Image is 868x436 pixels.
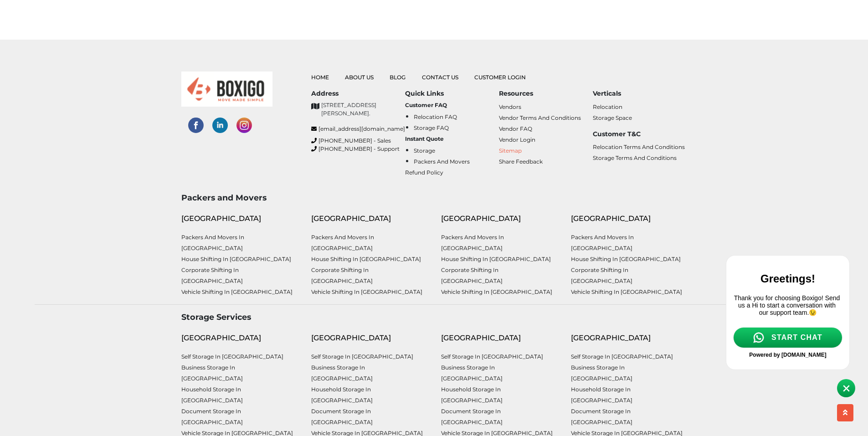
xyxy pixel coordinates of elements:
[181,364,243,382] a: Business Storage in [GEOGRAPHIC_DATA]
[181,408,243,426] a: Document Storage in [GEOGRAPHIC_DATA]
[27,100,57,107] span: Powered by
[311,137,405,145] a: [PHONE_NUMBER] - Sales
[345,74,374,81] a: About Us
[405,169,443,176] a: Refund Policy
[593,154,677,161] a: Storage Terms and Conditions
[414,124,449,131] a: Storage FAQ
[181,193,687,202] h3: Packers and Movers
[441,333,557,344] div: [GEOGRAPHIC_DATA]
[593,114,632,121] a: Storage Space
[593,90,687,97] h6: Verticals
[311,125,405,133] a: [EMAIL_ADDRESS][DOMAIN_NAME]
[311,386,373,404] a: Household Storage in [GEOGRAPHIC_DATA]
[571,288,682,295] a: Vehicle shifting in [GEOGRAPHIC_DATA]
[188,118,204,133] img: facebook-social-links
[414,147,435,154] a: Storage
[571,408,632,426] a: Document Storage in [GEOGRAPHIC_DATA]
[441,234,504,251] a: Packers and Movers in [GEOGRAPHIC_DATA]
[441,364,503,382] a: Business Storage in [GEOGRAPHIC_DATA]
[311,353,413,360] a: Self Storage in [GEOGRAPHIC_DATA]
[837,404,853,421] button: scroll up
[181,256,291,262] a: House shifting in [GEOGRAPHIC_DATA]
[593,144,685,150] a: Relocation Terms and Conditions
[405,102,447,108] b: Customer FAQ
[422,74,458,81] a: Contact Us
[441,353,543,360] a: Self Storage in [GEOGRAPHIC_DATA]
[499,147,522,154] a: Sitemap
[59,100,104,107] a: [DOMAIN_NAME]
[499,125,532,132] a: Vendor FAQ
[571,353,673,360] a: Self Storage in [GEOGRAPHIC_DATA]
[11,21,120,34] h2: Greetings!
[441,408,503,426] a: Document Storage in [GEOGRAPHIC_DATA]
[181,213,298,224] div: [GEOGRAPHIC_DATA]
[121,15,128,22] img: close.svg
[414,158,470,165] a: Packers and Movers
[441,256,551,262] a: House shifting in [GEOGRAPHIC_DATA]
[390,74,406,81] a: Blog
[311,288,422,295] a: Vehicle shifting in [GEOGRAPHIC_DATA]
[181,288,293,295] a: Vehicle shifting in [GEOGRAPHIC_DATA]
[181,353,283,360] a: Self Storage in [GEOGRAPHIC_DATA]
[236,118,252,133] img: instagram-social-links
[311,364,373,382] a: Business Storage in [GEOGRAPHIC_DATA]
[571,364,632,382] a: Business Storage in [GEOGRAPHIC_DATA]
[405,90,499,97] h6: Quick Links
[571,234,634,251] a: Packers and Movers in [GEOGRAPHIC_DATA]
[499,114,581,121] a: Vendor Terms and Conditions
[571,386,632,404] a: Household Storage in [GEOGRAPHIC_DATA]
[499,136,535,143] a: Vendor Login
[311,213,427,224] div: [GEOGRAPHIC_DATA]
[181,312,687,322] h3: Storage Services
[311,333,427,344] div: [GEOGRAPHIC_DATA]
[499,158,543,165] a: Share Feedback
[181,267,243,284] a: Corporate Shifting in [GEOGRAPHIC_DATA]
[311,90,405,97] h6: Address
[405,135,444,142] b: Instant Quote
[571,333,687,344] div: [GEOGRAPHIC_DATA]
[181,333,298,344] div: [GEOGRAPHIC_DATA]
[181,72,272,107] img: boxigo_logo_small
[571,213,687,224] div: [GEOGRAPHIC_DATA]
[311,267,373,284] a: Corporate Shifting in [GEOGRAPHIC_DATA]
[311,234,374,251] a: Packers and Movers in [GEOGRAPHIC_DATA]
[311,74,329,81] a: Home
[321,101,405,118] p: [STREET_ADDRESS][PERSON_NAME].
[181,386,243,404] a: Household Storage in [GEOGRAPHIC_DATA]
[311,256,421,262] a: House shifting in [GEOGRAPHIC_DATA]
[414,113,457,120] a: Relocation FAQ
[311,145,405,153] a: [PHONE_NUMBER] - Support
[11,43,120,65] p: Thank you for choosing Boxigo! Send us a Hi to start a conversation with our support team.😉
[593,130,687,138] h6: Customer T&C
[499,103,521,110] a: Vendors
[311,408,373,426] a: Document Storage in [GEOGRAPHIC_DATA]
[571,267,632,284] a: Corporate Shifting in [GEOGRAPHIC_DATA]
[31,81,42,92] img: whatsapp-icon.svg
[571,256,681,262] a: House shifting in [GEOGRAPHIC_DATA]
[441,213,557,224] div: [GEOGRAPHIC_DATA]
[499,90,593,97] h6: Resources
[11,76,120,97] a: START CHAT
[441,288,552,295] a: Vehicle shifting in [GEOGRAPHIC_DATA]
[441,267,503,284] a: Corporate Shifting in [GEOGRAPHIC_DATA]
[593,103,622,110] a: Relocation
[474,74,526,81] a: Customer Login
[49,82,100,90] span: START CHAT
[181,234,244,251] a: Packers and Movers in [GEOGRAPHIC_DATA]
[441,386,503,404] a: Household Storage in [GEOGRAPHIC_DATA]
[212,118,228,133] img: linked-in-social-links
